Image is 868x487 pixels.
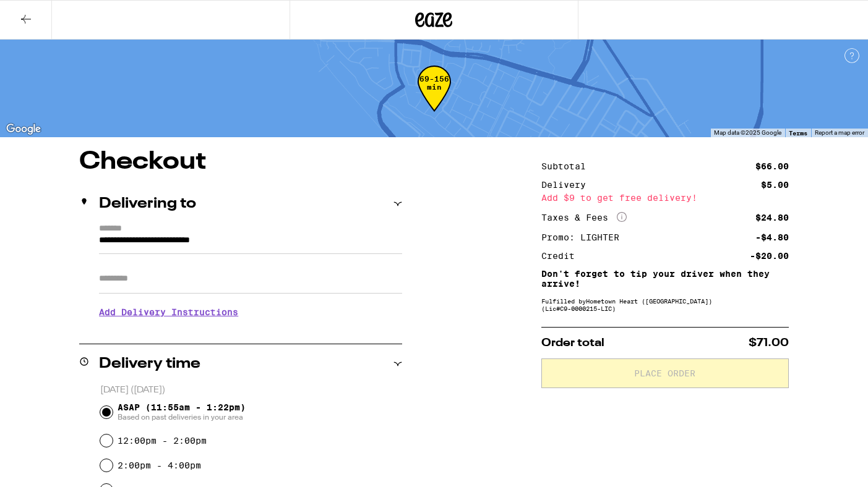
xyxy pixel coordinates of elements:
[418,75,451,121] div: 69-156 min
[3,121,44,137] img: Google
[750,252,789,260] div: -$20.00
[634,369,695,378] span: Place Order
[788,450,856,481] iframe: Opens a widget where you can find more information
[714,129,781,136] span: Map data ©2025 Google
[541,162,595,171] div: Subtotal
[541,337,604,349] span: Order total
[541,193,789,202] div: Add $9 to get free delivery!
[541,233,628,242] div: Promo: LIGHTER
[118,436,207,446] label: 12:00pm - 2:00pm
[118,412,246,422] span: Based on past deliveries in your area
[755,213,789,222] div: $24.80
[3,121,44,137] a: Open this area in Google Maps (opens a new window)
[541,180,595,189] div: Delivery
[99,298,402,326] h3: Add Delivery Instructions
[541,252,583,260] div: Credit
[118,402,246,422] span: ASAP (11:55am - 1:22pm)
[815,129,864,136] a: Report a map error
[755,162,789,171] div: $66.00
[79,150,402,174] h1: Checkout
[789,129,807,137] a: Terms
[99,197,196,211] h2: Delivering to
[99,326,402,336] p: We'll contact you at [PHONE_NUMBER] when we arrive
[541,358,789,388] button: Place Order
[99,357,200,371] h2: Delivery time
[749,337,789,349] span: $71.00
[541,212,627,223] div: Taxes & Fees
[761,180,789,189] div: $5.00
[541,269,789,289] p: Don't forget to tip your driver when they arrive!
[100,384,403,396] p: [DATE] ([DATE])
[541,297,789,312] div: Fulfilled by Hometown Heart ([GEOGRAPHIC_DATA]) (Lic# C9-0000215-LIC )
[755,233,789,242] div: -$4.80
[118,460,201,470] label: 2:00pm - 4:00pm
